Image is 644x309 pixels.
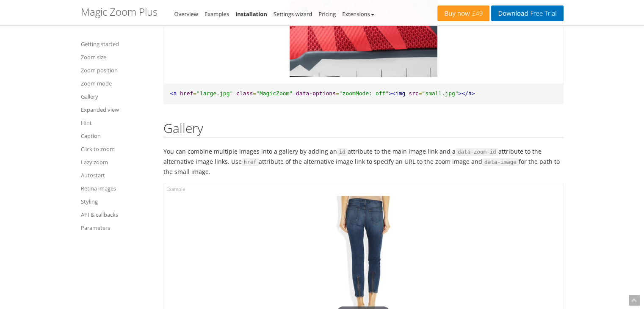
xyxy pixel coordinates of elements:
a: Expanded view [81,105,153,115]
a: Click to zoom [81,144,153,154]
span: src [409,90,418,97]
a: Overview [174,10,198,18]
a: Zoom mode [81,78,153,88]
a: Parameters [81,223,153,233]
span: href [180,90,193,97]
a: Extensions [342,10,374,18]
span: <a [170,90,177,97]
span: "small.jpg" [422,90,458,97]
a: Pricing [318,10,336,18]
a: Lazy zoom [81,157,153,167]
span: "MagicZoom" [256,90,293,97]
a: Retina images [81,183,153,193]
code: id [337,148,348,156]
span: = [253,90,256,97]
span: data-options [296,90,336,97]
code: href [242,158,259,166]
a: Settings wizard [274,10,312,18]
a: Styling [81,196,153,207]
a: Installation [235,10,267,18]
h1: Magic Zoom Plus [81,6,158,17]
a: Buy now£49 [437,6,489,21]
span: = [336,90,339,97]
span: "large.jpg" [196,90,233,97]
span: ><img [389,90,405,97]
span: ></a> [458,90,475,97]
a: Zoom size [81,52,153,62]
span: = [419,90,422,97]
span: £49 [470,10,483,17]
a: Gallery [81,91,153,102]
h2: Gallery [163,121,564,138]
span: class [236,90,253,97]
a: Examples [205,10,229,18]
span: Free Trial [528,10,556,17]
a: Zoom position [81,65,153,75]
a: Caption [81,131,153,141]
a: API & callbacks [81,210,153,220]
code: data-zoom-id [456,148,498,156]
span: = [193,90,196,97]
a: Hint [81,118,153,128]
a: Autostart [81,170,153,180]
code: data-image [482,158,519,166]
span: "zoomMode: off" [339,90,389,97]
a: Getting started [81,39,153,49]
a: DownloadFree Trial [491,6,563,21]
